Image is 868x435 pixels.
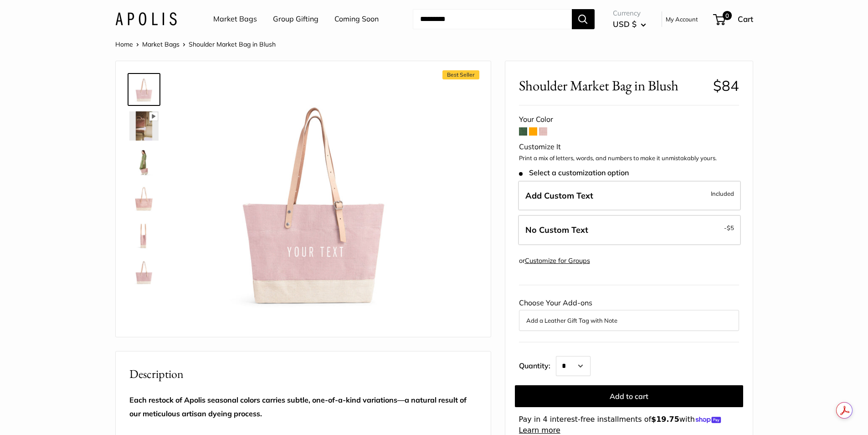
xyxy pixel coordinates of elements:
img: Shoulder Market Bag in Blush [129,221,159,250]
a: Shoulder Market Bag in Blush [128,219,160,252]
a: Market Bags [142,40,180,48]
label: Add Custom Text [518,181,741,211]
img: Shoulder Market Bag in Blush [129,257,159,287]
a: Group Gifting [273,12,318,26]
span: Select a customization option [519,168,629,177]
a: Shoulder Market Bag in Blush [128,146,160,179]
label: Quantity: [519,353,556,376]
span: No Custom Text [525,225,588,235]
span: $5 [727,224,734,231]
a: My Account [666,14,698,25]
div: Your Color [519,113,739,126]
span: $84 [713,77,739,94]
img: Apolis [115,12,177,26]
div: or [519,255,590,267]
a: Shoulder Market Bag in Blush [128,256,160,288]
button: USD $ [613,17,646,31]
span: Cart [738,14,753,24]
button: Add a Leather Gift Tag with Note [526,315,732,326]
span: USD $ [613,19,637,29]
span: - [724,222,734,233]
a: Shoulder Market Bag in Blush [128,183,160,215]
a: Shoulder Market Bag in Blush [128,110,160,142]
img: Shoulder Market Bag in Blush [129,111,159,141]
label: Leave Blank [518,215,741,245]
a: Coming Soon [334,12,379,26]
a: 0 Cart [714,12,753,26]
span: 0 [722,11,731,20]
button: Search [572,9,595,29]
h2: Description [129,365,477,383]
div: Customize It [519,140,739,154]
p: Print a mix of letters, words, and numbers to make it unmistakably yours. [519,154,739,163]
img: Shoulder Market Bag in Blush [189,75,440,327]
button: Add to cart [515,385,743,407]
span: Best Seller [442,70,479,79]
span: Shoulder Market Bag in Blush [189,40,276,48]
img: Shoulder Market Bag in Blush [129,148,159,177]
img: Shoulder Market Bag in Blush [129,184,159,214]
span: Shoulder Market Bag in Blush [519,77,706,94]
nav: Breadcrumb [115,38,276,50]
img: Shoulder Market Bag in Blush [129,75,159,104]
strong: Each restock of Apolis seasonal colors carries subtle, one-of-a-kind variations—a natural result ... [129,395,467,418]
span: Included [711,188,734,199]
input: Search... [413,9,572,29]
a: Market Bags [213,12,257,26]
span: Add Custom Text [525,190,593,201]
span: Currency [613,7,646,20]
a: Home [115,40,133,48]
a: Customize for Groups [525,257,590,265]
div: Choose Your Add-ons [519,296,739,331]
a: Shoulder Market Bag in Blush [128,73,160,106]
